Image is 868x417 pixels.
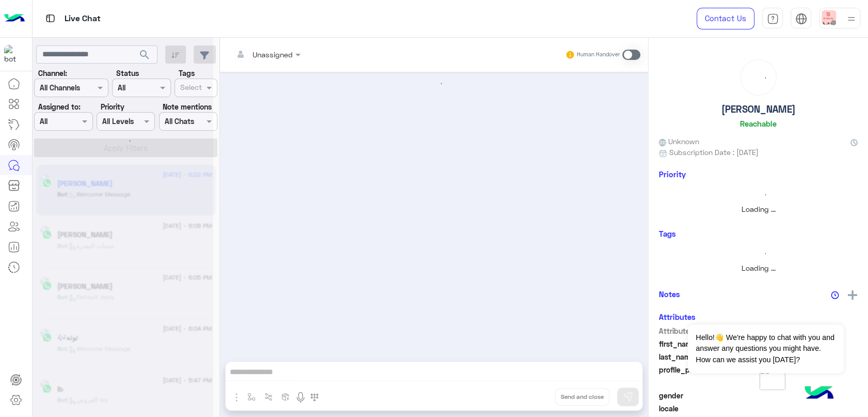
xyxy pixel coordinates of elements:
div: loading... [114,132,132,150]
a: tab [762,8,783,29]
img: Logo [4,8,25,29]
div: loading... [227,74,642,92]
h6: Tags [659,229,858,238]
small: Human Handover [577,51,620,59]
span: Unknown [659,136,699,147]
span: null [760,390,858,401]
span: gender [659,390,757,401]
div: loading... [661,186,855,204]
span: Loading ... [741,264,776,272]
h6: Notes [659,289,680,299]
div: loading... [744,63,774,92]
a: Contact Us [697,8,754,29]
img: profile [845,12,858,25]
span: first_name [659,338,757,349]
div: loading... [661,244,855,262]
h6: Reachable [740,119,777,128]
button: Send and close [555,388,609,406]
img: userImage [822,10,836,25]
img: tab [44,12,57,25]
img: add [848,290,857,300]
img: hulul-logo.png [801,376,837,412]
h6: Priority [659,169,686,179]
img: picture [760,364,785,390]
span: Hello!👋 We're happy to chat with you and answer any questions you might have. How can we assist y... [688,325,843,373]
span: profile_pic [659,364,757,388]
span: Loading ... [741,205,776,213]
p: Live Chat [65,12,101,26]
span: Subscription Date : [DATE] [669,147,759,158]
span: Attribute Name [659,326,757,336]
span: null [760,403,858,414]
img: 510162592189670 [4,45,23,64]
div: Select [179,82,202,95]
h5: [PERSON_NAME] [721,103,796,115]
img: tab [795,13,807,25]
h6: Attributes [659,312,696,321]
span: locale [659,403,757,414]
span: last_name [659,351,757,362]
img: notes [831,291,839,299]
img: tab [767,13,779,25]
